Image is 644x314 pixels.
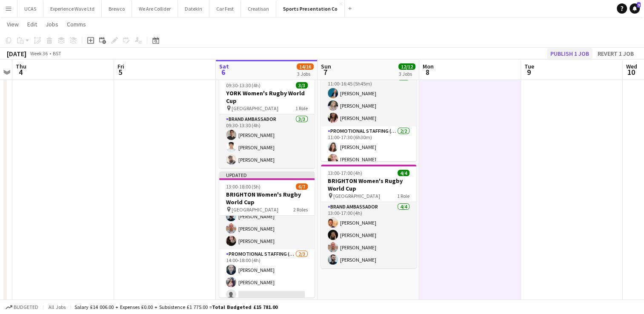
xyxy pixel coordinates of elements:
[295,105,308,111] span: 1 Role
[232,105,278,111] span: [GEOGRAPHIC_DATA]
[226,183,260,190] span: 13:00-18:00 (5h)
[297,63,314,70] span: 14/16
[218,67,229,77] span: 6
[637,2,641,8] span: 9
[7,49,26,58] div: [DATE]
[53,50,61,57] div: BST
[14,304,38,310] span: Budgeted
[296,183,308,190] span: 6/7
[524,63,534,70] span: Tue
[625,67,637,77] span: 10
[67,20,86,28] span: Comms
[321,165,416,268] app-job-card: 13:00-17:00 (4h)4/4BRIGHTON Women's Rugby World Cup [GEOGRAPHIC_DATA]1 RoleBrand Ambassador4/413:...
[523,67,534,77] span: 9
[276,0,345,17] button: Sports Presentation Co
[232,206,278,213] span: [GEOGRAPHIC_DATA]
[397,193,409,199] span: 1 Role
[321,202,416,268] app-card-role: Brand Ambassador4/413:00-17:00 (4h)[PERSON_NAME][PERSON_NAME][PERSON_NAME][PERSON_NAME]
[219,70,315,168] app-job-card: In progress09:30-13:30 (4h)3/3YORK Women's Rugby World Cup [GEOGRAPHIC_DATA]1 RoleBrand Ambassado...
[423,63,434,70] span: Mon
[219,249,315,303] app-card-role: Promotional Staffing (Promotional Staff)2/314:00-18:00 (4h)[PERSON_NAME][PERSON_NAME]
[47,304,67,310] span: All jobs
[3,19,22,30] a: View
[296,82,308,88] span: 3/3
[226,82,260,88] span: 09:30-13:30 (4h)
[28,50,49,57] span: Week 36
[321,35,416,161] app-job-card: 11:00-17:30 (6h30m)5/5NORTHAMPTON Women's Rugby World Cup [GEOGRAPHIC_DATA]2 RolesBrand Ambassado...
[421,67,434,77] span: 8
[102,0,132,17] button: Brewco
[219,171,315,297] app-job-card: Updated13:00-18:00 (5h)6/7BRIGHTON Women's Rugby World Cup [GEOGRAPHIC_DATA]2 RolesBrand Ambassad...
[219,183,315,249] app-card-role: Brand Ambassador4/413:00-17:00 (4h)[PERSON_NAME][PERSON_NAME][PERSON_NAME][PERSON_NAME]
[320,67,331,77] span: 7
[547,48,592,59] button: Publish 1 job
[241,0,276,17] button: Creatisan
[328,170,362,176] span: 13:00-17:00 (4h)
[4,303,40,312] button: Budgeted
[27,20,37,28] span: Edit
[321,63,331,70] span: Sun
[333,193,380,199] span: [GEOGRAPHIC_DATA]
[14,67,26,77] span: 4
[209,0,241,17] button: Car Fest
[63,19,89,30] a: Comms
[132,0,178,17] button: We Are Collider
[398,170,409,176] span: 4/4
[219,89,315,105] h3: YORK Women's Rugby World Cup
[594,48,637,59] button: Revert 1 job
[7,20,19,28] span: View
[321,126,416,168] app-card-role: Promotional Staffing (Brand Ambassadors)2/211:00-17:30 (6h30m)[PERSON_NAME][PERSON_NAME]
[626,63,637,70] span: Wed
[43,0,102,17] button: Experience Wave Ltd
[321,73,416,126] app-card-role: Brand Ambassador3/311:00-16:45 (5h45m)[PERSON_NAME][PERSON_NAME][PERSON_NAME]
[630,3,640,14] a: 9
[293,206,308,213] span: 2 Roles
[212,304,278,310] span: Total Budgeted £15 781.00
[399,71,415,77] div: 3 Jobs
[398,63,415,70] span: 12/12
[219,63,229,70] span: Sat
[219,171,315,178] div: Updated
[219,191,315,206] h3: BRIGHTON Women's Rugby World Cup
[46,20,58,28] span: Jobs
[297,71,313,77] div: 3 Jobs
[42,19,62,30] a: Jobs
[74,304,278,310] div: Salary £14 006.00 + Expenses £0.00 + Subsistence £1 775.00 =
[178,0,209,17] button: Datekin
[16,63,26,70] span: Thu
[17,0,43,17] button: UCAS
[321,177,416,192] h3: BRIGHTON Women's Rugby World Cup
[116,67,124,77] span: 5
[24,19,40,30] a: Edit
[117,63,124,70] span: Fri
[219,114,315,168] app-card-role: Brand Ambassador3/309:30-13:30 (4h)[PERSON_NAME][PERSON_NAME][PERSON_NAME]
